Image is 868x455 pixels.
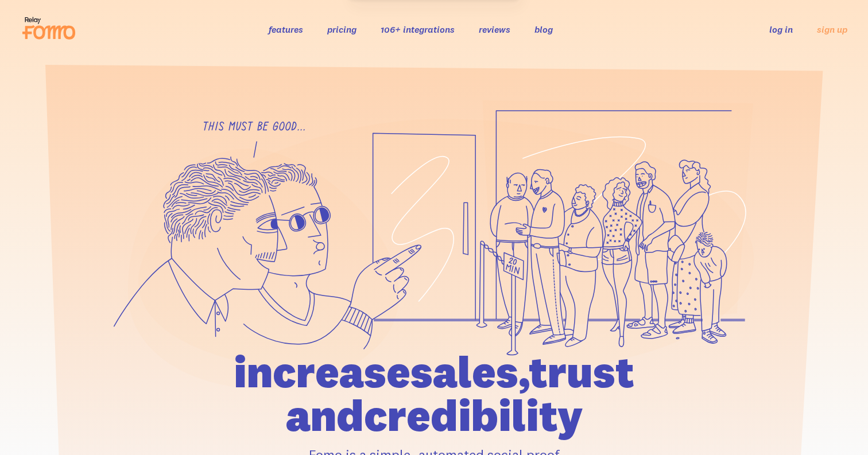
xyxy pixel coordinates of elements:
a: features [269,24,303,35]
a: reviews [479,24,510,35]
a: 106+ integrations [381,24,455,35]
h1: increase sales, trust and credibility [168,350,700,437]
a: log in [769,24,793,35]
a: sign up [817,24,847,36]
a: pricing [327,24,356,35]
a: blog [534,24,553,35]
